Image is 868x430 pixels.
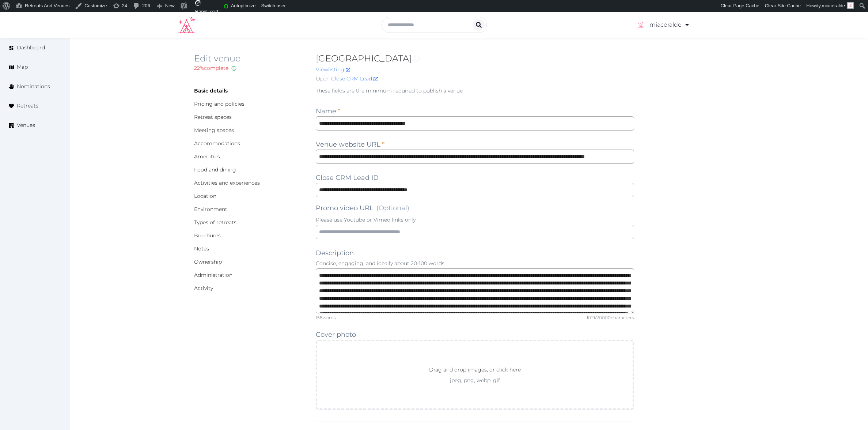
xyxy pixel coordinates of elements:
[636,15,690,35] a: miaceralde
[316,315,336,321] div: 158 words
[194,180,260,186] a: Activities and experiences
[316,260,634,267] p: Concise, engaging, and ideally about 20-100 words
[17,63,28,71] span: Map
[316,139,384,150] label: Venue website URL
[194,127,234,133] a: Meeting spaces
[194,206,227,212] a: Environment
[194,219,236,226] a: Types of retreats
[194,193,216,199] a: Location
[765,3,801,8] span: Clear Site Cache
[194,166,236,173] a: Food and dining
[194,285,213,291] a: Activity
[194,101,245,107] a: Pricing and policies
[316,87,634,94] p: These fields are the minimum required to publish a venue
[587,315,634,321] div: 1019 / 20000 characters
[194,65,228,71] span: 22 % complete
[316,329,356,340] label: Cover photo
[194,87,228,94] a: Basic details
[194,53,304,64] h2: Edit venue
[316,173,379,183] label: Close CRM Lead ID
[416,377,534,384] p: jpeg, png, webp, gif
[17,121,35,129] span: Venues
[316,75,330,83] span: Open
[316,106,340,116] label: Name
[822,3,845,8] span: miaceralde
[316,203,409,213] label: Promo video URL
[316,66,350,73] a: Viewlisting
[316,216,634,223] p: Please use Youtube or Vimeo links only
[17,44,45,52] span: Dashboard
[194,245,209,252] a: Notes
[194,140,240,147] a: Accommodations
[194,114,232,120] a: Retreat spaces
[721,3,759,8] span: Clear Page Cache
[194,232,221,239] a: Brochures
[316,248,354,258] label: Description
[423,366,527,377] p: Drag and drop images, or click here
[194,272,232,278] a: Administration
[17,102,38,110] span: Retreats
[194,153,220,160] a: Amenities
[331,75,378,83] a: Close CRM Lead
[376,204,409,212] span: (Optional)
[316,53,634,64] h2: [GEOGRAPHIC_DATA]
[17,83,50,90] span: Nominations
[194,259,222,265] a: Ownership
